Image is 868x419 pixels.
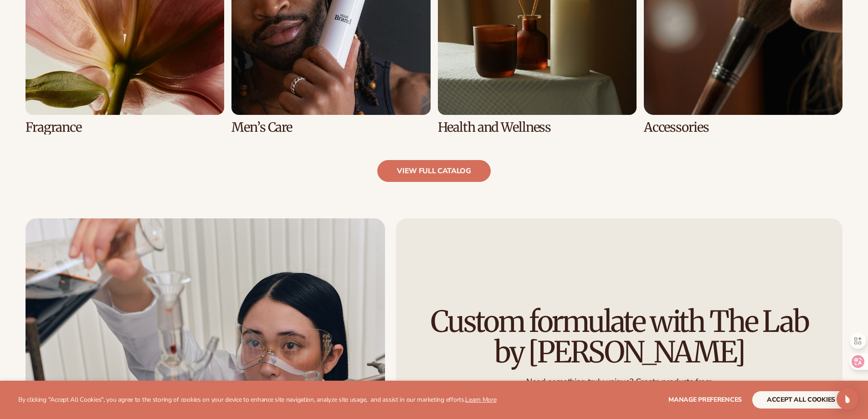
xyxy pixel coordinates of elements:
[752,391,850,409] button: accept all cookies
[377,160,491,182] a: view full catalog
[465,395,496,404] a: Learn More
[421,306,817,367] h2: Custom formulate with The Lab by [PERSON_NAME]
[526,377,712,387] p: Need something truly unique? Create products from
[18,396,497,404] p: By clicking "Accept All Cookies", you agree to the storing of cookies on your device to enhance s...
[837,388,858,410] div: Open Intercom Messenger
[668,391,742,409] button: Manage preferences
[668,395,742,404] span: Manage preferences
